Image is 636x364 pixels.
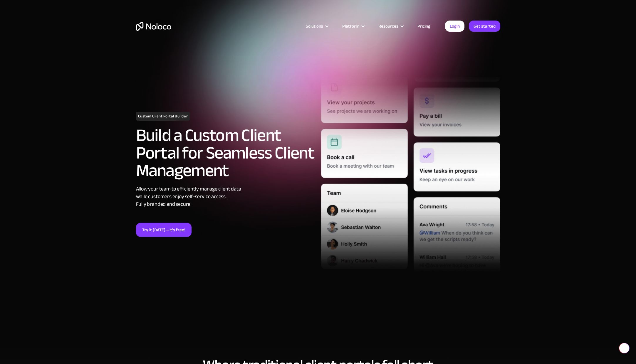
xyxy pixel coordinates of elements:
[378,22,398,30] div: Resources
[342,22,359,30] div: Platform
[136,112,190,121] h1: Custom Client Portal Builder
[469,21,500,32] a: Get started
[136,185,315,208] div: Allow your team to efficiently manage client data while customers enjoy self-service access. Full...
[371,22,410,30] div: Resources
[298,22,335,30] div: Solutions
[136,22,171,31] a: home
[335,22,371,30] div: Platform
[136,223,192,237] a: Try it [DATE]—it’s free!
[410,22,438,30] a: Pricing
[136,127,315,179] h2: Build a Custom Client Portal for Seamless Client Management
[445,21,464,32] a: Login
[306,22,323,30] div: Solutions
